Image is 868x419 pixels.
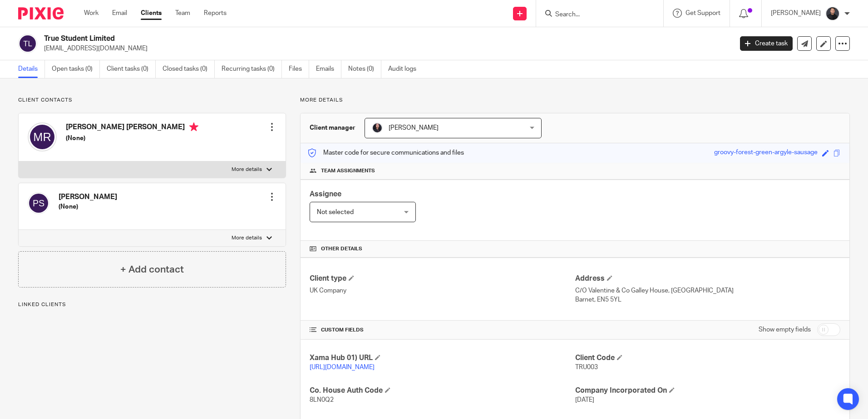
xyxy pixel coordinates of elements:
span: [DATE] [575,397,594,403]
a: Client tasks (0) [107,60,156,78]
img: My%20Photo.jpg [825,6,840,21]
p: UK Company [310,286,575,295]
a: Files [289,60,309,78]
span: Other details [321,245,362,253]
span: Not selected [317,209,354,215]
a: Closed tasks (0) [163,60,215,78]
a: Emails [316,60,341,78]
h2: True Student Limited [44,34,590,44]
p: Master code for secure communications and files [307,148,464,157]
a: Details [18,60,45,78]
p: More details [232,166,262,173]
a: Reports [204,9,227,18]
p: Client contacts [18,97,286,104]
span: Assignee [310,190,341,198]
img: svg%3E [28,122,57,151]
div: groovy-forest-green-argyle-sausage [714,148,818,158]
h5: (None) [66,134,198,143]
img: svg%3E [18,34,37,53]
h4: Client Code [575,353,840,363]
p: More details [232,234,262,242]
img: MicrosoftTeams-image.jfif [372,122,383,133]
h4: [PERSON_NAME] [PERSON_NAME] [66,122,198,134]
p: [PERSON_NAME] [771,9,821,18]
span: Get Support [686,10,720,16]
i: Primary [189,122,198,132]
a: Notes (0) [348,60,381,78]
h4: Client type [310,274,575,283]
span: TRU003 [575,364,598,370]
a: Team [175,9,190,18]
h4: [PERSON_NAME] [59,192,117,202]
a: Work [84,9,99,18]
a: Audit logs [388,60,423,78]
p: C/O Valentine & Co Galley House, [GEOGRAPHIC_DATA] [575,286,840,295]
input: Search [554,11,636,19]
p: [EMAIL_ADDRESS][DOMAIN_NAME] [44,44,726,53]
a: Recurring tasks (0) [222,60,282,78]
h3: Client manager [310,123,355,132]
span: Team assignments [321,167,375,175]
a: Email [112,9,127,18]
h4: Company Incorporated On [575,386,840,395]
span: 8LN0Q2 [310,397,334,403]
h4: Co. House Auth Code [310,386,575,395]
p: Barnet, EN5 5YL [575,295,840,304]
span: [PERSON_NAME] [389,125,439,131]
h4: CUSTOM FIELDS [310,326,575,334]
img: Pixie [18,7,64,19]
h4: Xama Hub 01) URL [310,353,575,363]
a: Clients [141,9,162,18]
a: [URL][DOMAIN_NAME] [310,364,375,370]
p: More details [300,97,850,104]
img: svg%3E [28,192,49,214]
p: Linked clients [18,301,286,308]
h5: (None) [59,202,117,211]
a: Create task [740,36,793,51]
label: Show empty fields [759,325,811,334]
h4: Address [575,274,840,283]
h4: + Add contact [120,263,184,277]
a: Open tasks (0) [52,60,100,78]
